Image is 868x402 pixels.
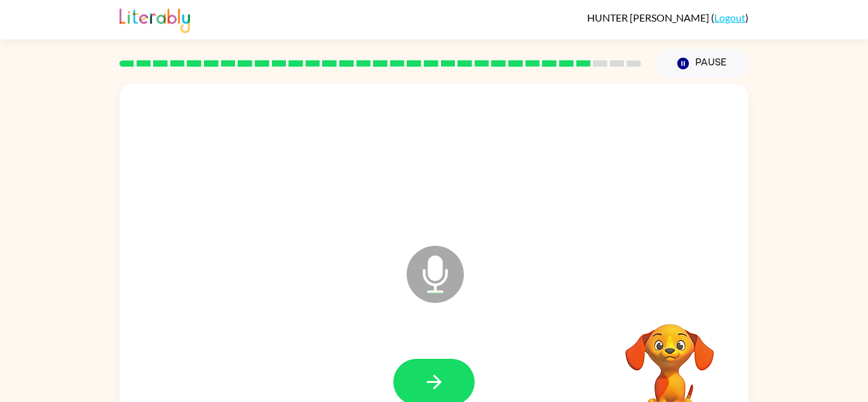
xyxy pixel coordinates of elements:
button: Pause [656,49,749,78]
a: Logout [714,11,745,23]
span: HUNTER [PERSON_NAME] [587,11,711,23]
img: Literably [119,5,190,33]
div: ( ) [587,11,749,23]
